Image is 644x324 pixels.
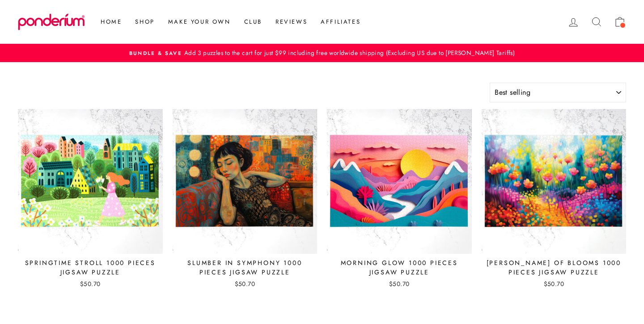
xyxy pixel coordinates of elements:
span: Bundle & Save [129,50,182,57]
div: Springtime Stroll 1000 Pieces Jigsaw Puzzle [18,258,163,277]
span: Add 3 puzzles to the cart for just $99 including free worldwide shipping (Excluding US due to [PE... [182,48,515,57]
div: Morning Glow 1000 Pieces Jigsaw Puzzle [327,258,472,277]
a: Affiliates [314,14,367,30]
a: Club [237,14,269,30]
div: $50.70 [327,279,472,288]
ul: Primary [89,14,367,30]
img: Ponderium [18,13,85,30]
div: $50.70 [482,279,627,288]
div: [PERSON_NAME] of Blooms 1000 Pieces Jigsaw Puzzle [482,258,627,277]
a: Reviews [269,14,314,30]
a: [PERSON_NAME] of Blooms 1000 Pieces Jigsaw Puzzle $50.70 [482,109,627,291]
a: Home [94,14,128,30]
div: $50.70 [173,279,318,288]
a: Slumber in Symphony 1000 Pieces Jigsaw Puzzle $50.70 [173,109,318,291]
a: Springtime Stroll 1000 Pieces Jigsaw Puzzle $50.70 [18,109,163,291]
div: $50.70 [18,279,163,288]
div: Slumber in Symphony 1000 Pieces Jigsaw Puzzle [173,258,318,277]
a: Morning Glow 1000 Pieces Jigsaw Puzzle $50.70 [327,109,472,291]
a: Make Your Own [161,14,237,30]
a: Bundle & SaveAdd 3 puzzles to the cart for just $99 including free worldwide shipping (Excluding ... [20,48,624,58]
a: Shop [128,14,161,30]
